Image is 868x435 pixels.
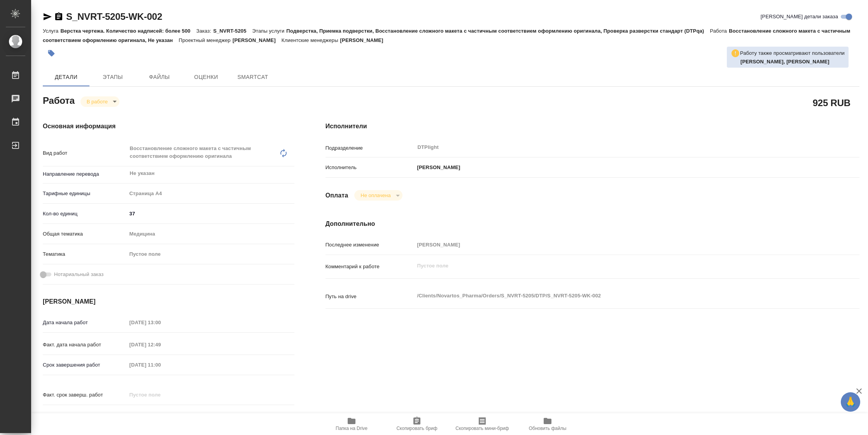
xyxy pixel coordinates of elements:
span: Детали [47,72,85,82]
button: Папка на Drive [319,413,384,435]
input: Пустое поле [127,359,195,370]
p: Тематика [43,250,127,258]
input: ✎ Введи что-нибудь [127,409,195,421]
p: [PERSON_NAME] [340,37,389,43]
p: Тарифные единицы [43,190,127,197]
button: Скопировать ссылку [54,12,63,21]
h4: Оплата [325,191,348,200]
p: Комментарий к работе [325,263,415,271]
button: 🙏 [841,392,860,412]
p: Заказ: [196,28,213,34]
p: S_NVRT-5205 [213,28,252,34]
h4: Основная информация [43,122,294,131]
p: Общая тематика [43,230,127,238]
b: [PERSON_NAME], [PERSON_NAME] [740,59,829,65]
button: Добавить тэг [43,45,60,62]
div: Медицина [127,227,294,241]
div: Пустое поле [127,248,294,261]
p: Клиентские менеджеры [282,37,340,43]
span: Скопировать бриф [396,426,437,431]
button: Скопировать мини-бриф [450,413,515,435]
span: 🙏 [844,394,857,410]
p: [PERSON_NAME] [233,37,282,43]
span: Этапы [94,72,131,82]
span: Файлы [141,72,178,82]
p: Направление перевода [43,170,127,178]
div: Пустое поле [129,250,285,258]
div: Страница А4 [127,187,294,200]
h2: Работа [43,93,75,107]
button: В работе [84,98,110,105]
h2: 925 RUB [813,96,850,109]
a: S_NVRT-5205-WK-002 [66,11,162,22]
input: Пустое поле [415,239,815,250]
span: Нотариальный заказ [54,271,103,278]
span: Обновить файлы [529,426,567,431]
span: Папка на Drive [336,426,367,431]
p: Работа [710,28,729,34]
span: Оценки [187,72,225,82]
p: Работу также просматривают пользователи [740,49,845,57]
p: Путь на drive [325,293,415,300]
p: Вид работ [43,149,127,157]
p: Кол-во единиц [43,210,127,218]
span: [PERSON_NAME] детали заказа [761,13,838,21]
p: [PERSON_NAME] [415,164,460,171]
textarea: /Clients/Novartos_Pharma/Orders/S_NVRT-5205/DTP/S_NVRT-5205-WK-002 [415,289,815,302]
button: Скопировать ссылку для ЯМессенджера [43,12,52,21]
p: Подразделение [325,144,415,152]
p: Подверстка, Приемка подверстки, Восстановление сложного макета с частичным соответствием оформлен... [286,28,710,34]
div: В работе [80,96,119,107]
p: Проектный менеджер [179,37,233,43]
h4: Дополнительно [325,219,859,229]
p: Этапы услуги [252,28,287,34]
div: В работе [354,190,402,201]
p: Услуга [43,28,60,34]
p: Дата начала работ [43,319,127,327]
p: Срок завершения услуги [43,411,127,419]
p: Срок завершения работ [43,361,127,369]
input: ✎ Введи что-нибудь [127,208,294,219]
span: Скопировать мини-бриф [455,426,509,431]
h4: Исполнители [325,122,859,131]
button: Скопировать бриф [384,413,450,435]
input: Пустое поле [127,389,195,400]
p: Исполнитель [325,164,415,171]
p: Факт. дата начала работ [43,341,127,349]
input: Пустое поле [127,317,195,328]
button: Не оплачена [358,192,393,199]
span: SmartCat [234,72,271,82]
p: Факт. срок заверш. работ [43,391,127,399]
p: Последнее изменение [325,241,415,249]
p: Васильева Ольга, Смыслова Светлана [740,58,845,66]
p: Верстка чертежа. Количество надписей: более 500 [60,28,196,34]
input: Пустое поле [127,339,195,350]
h4: [PERSON_NAME] [43,297,294,306]
button: Обновить файлы [515,413,580,435]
